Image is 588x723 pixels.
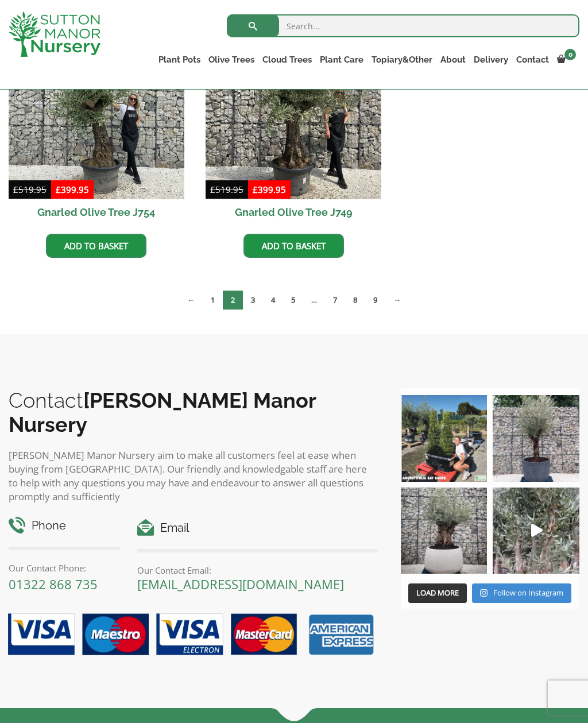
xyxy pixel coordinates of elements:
[253,184,286,195] bdi: 399.95
[137,519,377,537] h4: Email
[56,184,89,195] bdi: 399.95
[9,24,184,200] img: Gnarled Olive Tree J754
[480,589,488,597] svg: Instagram
[9,575,98,593] a: 01322 868 735
[56,184,61,195] span: £
[46,234,146,258] a: Add to basket: “Gnarled Olive Tree J754”
[9,388,378,436] h2: Contact
[408,583,467,603] button: Load More
[564,49,576,60] span: 0
[283,291,303,310] a: Page 5
[472,583,571,603] a: Instagram Follow on Instagram
[401,488,488,574] img: Check out this beauty we potted at our nursery today ❤️‍🔥 A huge, ancient gnarled Olive tree plan...
[227,14,579,37] input: Search...
[13,184,47,195] bdi: 519.95
[493,488,579,574] a: Play
[512,52,553,68] a: Contact
[365,291,385,310] a: Page 9
[401,395,488,482] img: Our elegant & picturesque Angustifolia Cones are an exquisite addition to your Bay Tree collectio...
[210,184,243,195] bdi: 519.95
[385,291,409,310] a: →
[316,52,367,68] a: Plant Care
[253,184,258,195] span: £
[9,561,120,575] p: Our Contact Phone:
[493,395,579,482] img: A beautiful multi-stem Spanish Olive tree potted in our luxurious fibre clay pots 😍😍
[470,52,512,68] a: Delivery
[325,291,345,310] a: Page 7
[206,199,381,225] h2: Gnarled Olive Tree J749
[345,291,365,310] a: Page 8
[9,449,378,504] p: [PERSON_NAME] Manor Nursery aim to make all customers feel at ease when buying from [GEOGRAPHIC_D...
[243,234,344,258] a: Add to basket: “Gnarled Olive Tree J749”
[204,52,258,68] a: Olive Trees
[9,24,184,226] a: Sale! Gnarled Olive Tree J754
[531,524,543,537] svg: Play
[493,488,579,574] img: New arrivals Monday morning of beautiful olive trees 🤩🤩 The weather is beautiful this summer, gre...
[243,291,263,310] a: Page 3
[223,291,243,310] span: Page 2
[206,24,381,200] img: Gnarled Olive Tree J749
[210,184,215,195] span: £
[553,52,579,68] a: 0
[263,291,283,310] a: Page 4
[493,587,563,598] span: Follow on Instagram
[258,52,316,68] a: Cloud Trees
[9,290,579,314] nav: Product Pagination
[203,291,223,310] a: Page 1
[9,388,316,436] b: [PERSON_NAME] Manor Nursery
[206,24,381,226] a: Sale! Gnarled Olive Tree J749
[303,291,325,310] span: …
[9,517,120,535] h4: Phone
[9,11,100,57] img: logo
[9,199,184,225] h2: Gnarled Olive Tree J754
[416,587,459,598] span: Load More
[154,52,204,68] a: Plant Pots
[436,52,470,68] a: About
[367,52,436,68] a: Topiary&Other
[13,184,18,195] span: £
[137,575,344,593] a: [EMAIL_ADDRESS][DOMAIN_NAME]
[137,563,377,577] p: Our Contact Email:
[179,291,203,310] a: ←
